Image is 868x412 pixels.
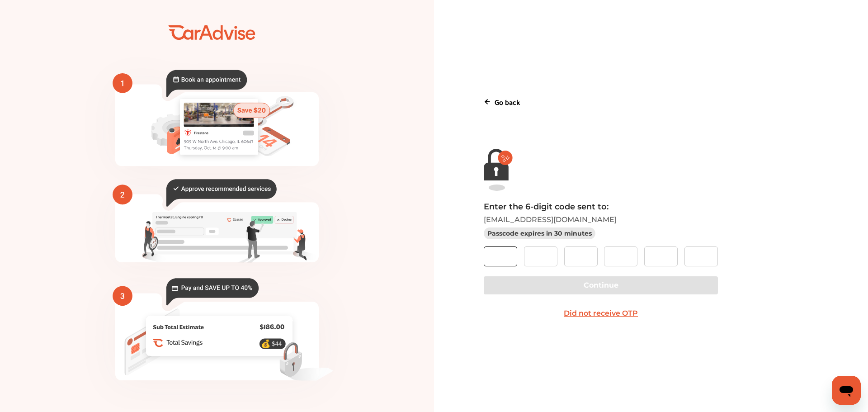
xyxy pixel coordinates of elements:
iframe: Button to launch messaging window [832,376,861,405]
p: Enter the 6-digit code sent to: [484,202,818,212]
p: Passcode expires in 30 minutes [484,227,595,239]
button: Did not receive OTP [484,304,717,322]
p: Go back [495,97,520,109]
p: [EMAIL_ADDRESS][DOMAIN_NAME] [484,215,818,224]
text: 💰 [261,339,271,348]
img: magic-link-lock-error.9d88b03f.svg [484,149,513,191]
